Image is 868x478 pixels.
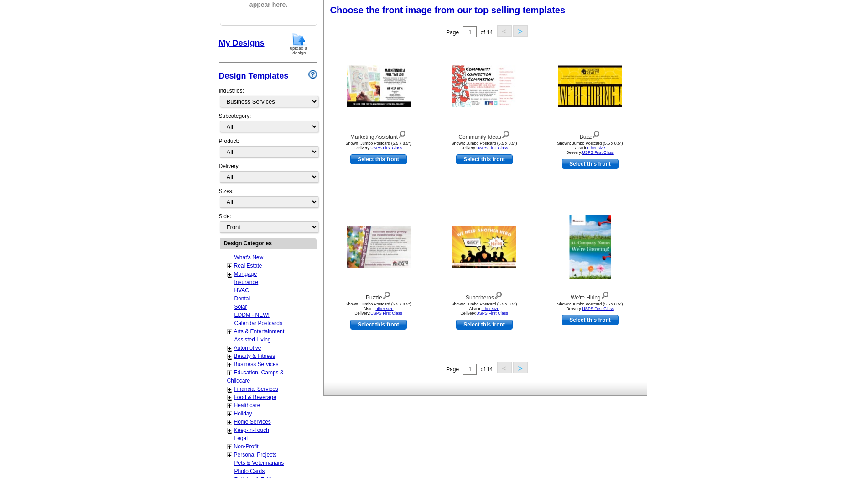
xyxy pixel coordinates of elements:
[234,460,284,466] a: Pets & Veterinarians
[452,66,516,107] img: Community Ideas
[481,306,499,311] a: other size
[219,187,317,212] div: Sizes:
[469,306,499,311] span: Also in
[227,369,284,384] a: Education, Camps & Childcare
[228,361,232,368] a: +
[540,302,640,311] div: Shown: Jumbo Postcard (5.5 x 8.5") Delivery:
[228,263,232,270] a: +
[234,279,259,285] a: Insurance
[347,226,411,268] img: Puzzle
[228,443,232,451] a: +
[234,263,262,269] a: Real Estate
[476,146,508,150] a: USPS First Class
[228,353,232,360] a: +
[540,129,640,141] div: Buzz
[513,362,528,373] button: >
[234,304,247,310] a: Solar
[601,289,609,299] img: view design details
[234,443,259,450] a: Non-Profit
[480,366,493,373] span: of 14
[228,345,232,352] a: +
[234,468,265,474] a: Photo Cards
[456,154,513,164] a: use this design
[456,320,513,330] a: use this design
[370,311,402,315] a: USPS First Class
[234,320,282,326] a: Calendar Postcards
[234,254,264,261] a: What's New
[228,369,232,377] a: +
[234,452,277,458] a: Personal Projects
[434,302,535,315] div: Shown: Jumbo Postcard (5.5 x 8.5") Delivery:
[446,29,459,36] span: Page
[228,328,232,336] a: +
[219,112,317,137] div: Subcategory:
[363,306,393,311] span: Also in
[328,302,429,315] div: Shown: Jumbo Postcard (5.5 x 8.5") Delivery:
[234,435,248,441] a: Legal
[220,239,317,247] div: Design Categories
[228,394,232,401] a: +
[234,287,249,294] a: HVAC
[347,66,411,107] img: Marketing Assistant
[558,66,622,107] img: Buzz
[234,271,257,277] a: Mortgage
[540,141,640,155] div: Shown: Jumbo Postcard (5.5 x 8.5") Delivery:
[686,266,868,478] iframe: LiveChat chat widget
[497,362,512,373] button: <
[219,38,265,47] a: My Designs
[434,289,535,302] div: Superheros
[234,345,261,351] a: Automotive
[330,5,566,15] span: Choose the front image from our top selling templates
[234,419,271,425] a: Home Services
[480,29,493,36] span: of 14
[434,141,535,150] div: Shown: Jumbo Postcard (5.5 x 8.5") Delivery:
[350,154,407,164] a: use this design
[228,271,232,278] a: +
[398,129,406,139] img: view design details
[234,394,276,400] a: Food & Beverage
[228,402,232,410] a: +
[382,289,391,299] img: view design details
[562,159,619,169] a: use this design
[234,336,271,343] a: Assisted Living
[582,150,614,155] a: USPS First Class
[328,129,429,141] div: Marketing Assistant
[592,129,600,139] img: view design details
[582,306,614,311] a: USPS First Class
[287,32,311,56] img: upload-design
[234,427,269,433] a: Keep-in-Touch
[452,226,516,268] img: Superheros
[328,289,429,302] div: Puzzle
[219,137,317,162] div: Product:
[501,129,510,139] img: view design details
[234,295,250,302] a: Dental
[328,141,429,150] div: Shown: Jumbo Postcard (5.5 x 8.5") Delivery:
[587,146,605,150] a: other size
[476,311,508,315] a: USPS First Class
[562,315,619,325] a: use this design
[228,452,232,459] a: +
[494,289,503,299] img: view design details
[370,146,402,150] a: USPS First Class
[219,212,317,234] div: Side:
[308,70,317,79] img: design-wizard-help-icon.png
[497,25,512,37] button: <
[234,312,270,318] a: EDDM - NEW!
[219,71,289,80] a: Design Templates
[234,353,275,359] a: Beauty & Fitness
[575,146,605,150] span: Also in
[234,328,285,335] a: Arts & Entertainment
[234,361,279,368] a: Business Services
[234,402,260,409] a: Healthcare
[375,306,393,311] a: other size
[228,419,232,426] a: +
[540,289,640,302] div: We're Hiring
[228,410,232,418] a: +
[513,25,528,37] button: >
[234,410,252,417] a: Holiday
[446,366,459,373] span: Page
[234,386,278,392] a: Financial Services
[219,162,317,187] div: Delivery:
[228,427,232,434] a: +
[569,215,611,279] img: We're Hiring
